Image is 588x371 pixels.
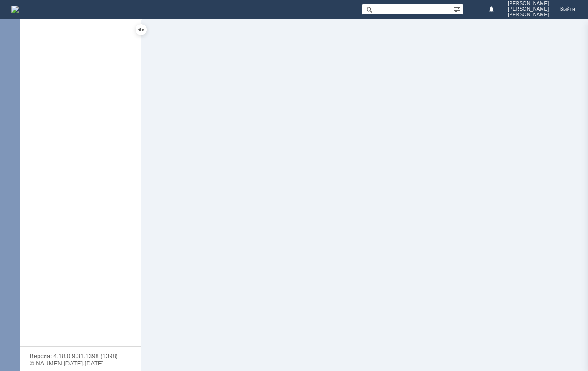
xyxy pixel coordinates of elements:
span: [PERSON_NAME] [508,12,549,18]
div: © NAUMEN [DATE]-[DATE] [30,360,132,366]
img: logo [11,6,19,13]
a: Перейти на домашнюю страницу [11,6,19,13]
div: Скрыть меню [136,24,147,35]
span: [PERSON_NAME] [508,1,549,6]
div: Версия: 4.18.0.9.31.1398 (1398) [30,353,132,359]
span: [PERSON_NAME] [508,6,549,12]
span: Расширенный поиск [453,4,463,13]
